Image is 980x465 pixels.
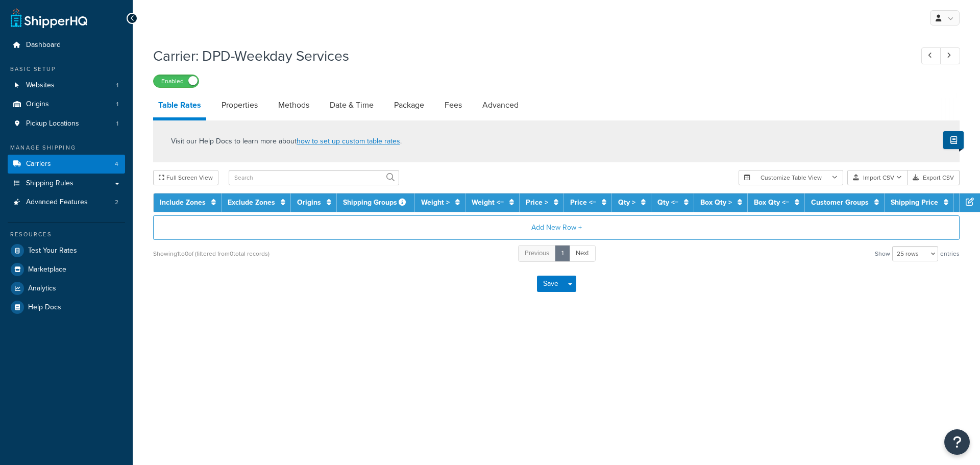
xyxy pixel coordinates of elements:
[116,119,118,128] span: 1
[8,174,125,193] a: Shipping Rules
[26,179,73,188] span: Shipping Rules
[875,247,890,261] span: Show
[537,276,565,292] button: Save
[8,193,125,212] li: Advanced Features
[618,197,635,208] a: Qty >
[115,160,118,168] span: 4
[228,197,275,208] a: Exclude Zones
[8,95,125,114] li: Origins
[337,193,415,212] th: Shipping Groups
[26,41,61,50] span: Dashboard
[8,36,125,55] a: Dashboard
[847,170,908,185] button: Import CSV
[921,47,941,64] a: Previous Record
[153,247,269,261] div: Showing 1 to 0 of (filtered from 0 total records)
[8,230,125,239] div: Resources
[160,197,206,208] a: Include Zones
[26,119,79,128] span: Pickup Locations
[297,197,321,208] a: Origins
[518,245,556,262] a: Previous
[8,260,125,279] a: Marketplace
[8,143,125,152] div: Manage Shipping
[273,93,314,117] a: Methods
[555,245,570,262] a: 1
[8,279,125,298] a: Analytics
[525,248,549,258] span: Previous
[421,197,450,208] a: Weight >
[297,136,400,146] a: how to set up custom table rates
[8,241,125,260] a: Test Your Rates
[153,46,902,66] h1: Carrier: DPD-Weekday Services
[891,197,938,208] a: Shipping Price
[153,170,218,185] button: Full Screen View
[569,245,596,262] a: Next
[472,197,504,208] a: Weight <=
[944,429,970,455] button: Open Resource Center
[576,248,589,258] span: Next
[26,81,55,90] span: Websites
[28,247,77,255] span: Test Your Rates
[8,298,125,316] a: Help Docs
[943,131,964,149] button: Show Help Docs
[8,193,125,212] a: Advanced Features2
[154,75,199,87] label: Enabled
[8,76,125,95] li: Websites
[940,47,960,64] a: Next Record
[940,247,960,261] span: entries
[8,76,125,95] a: Websites1
[28,265,66,274] span: Marketplace
[26,160,51,168] span: Carriers
[8,65,125,74] div: Basic Setup
[229,170,399,185] input: Search
[908,170,960,185] button: Export CSV
[325,93,379,117] a: Date & Time
[8,155,125,174] li: Carriers
[657,197,678,208] a: Qty <=
[28,303,61,312] span: Help Docs
[26,198,88,207] span: Advanced Features
[26,100,49,109] span: Origins
[754,197,789,208] a: Box Qty <=
[700,197,732,208] a: Box Qty >
[116,81,118,90] span: 1
[739,170,843,185] button: Customize Table View
[811,197,869,208] a: Customer Groups
[153,93,206,120] a: Table Rates
[216,93,263,117] a: Properties
[8,95,125,114] a: Origins1
[477,93,524,117] a: Advanced
[570,197,596,208] a: Price <=
[8,114,125,133] a: Pickup Locations1
[153,215,960,240] button: Add New Row +
[28,284,56,293] span: Analytics
[171,136,402,147] p: Visit our Help Docs to learn more about .
[115,198,118,207] span: 2
[526,197,548,208] a: Price >
[8,155,125,174] a: Carriers4
[389,93,429,117] a: Package
[116,100,118,109] span: 1
[8,114,125,133] li: Pickup Locations
[439,93,467,117] a: Fees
